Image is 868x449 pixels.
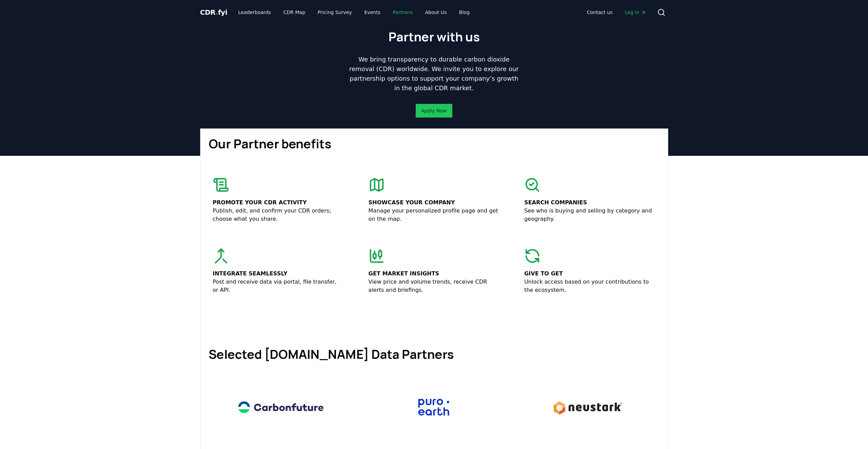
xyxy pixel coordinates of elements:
h1: Our Partner benefits [209,137,660,151]
a: Events [359,6,386,18]
a: Log in [619,6,651,18]
p: Integrate seamlessly [213,270,344,278]
p: Get market insights [368,270,500,278]
span: Log in [625,9,646,16]
p: Unlock access based on your contributions to the ecosystem. [524,278,655,294]
a: About Us [419,6,452,18]
img: Neustark logo [538,389,636,426]
nav: Main [233,6,475,18]
p: Give to get [524,270,655,278]
a: Blog [454,6,475,18]
a: Pricing Survey [312,6,357,18]
p: See who is buying and selling by category and geography. [524,207,655,223]
span: . [216,8,218,16]
p: Search companies [524,199,655,207]
img: Carbonfuture logo [232,389,330,426]
p: Showcase your company [368,199,500,207]
p: View price and volume trends, receive CDR alerts and briefings. [368,278,500,294]
span: CDR fyi [200,8,228,16]
a: Contact us [581,6,618,18]
a: CDR.fyi [200,8,228,17]
p: Post and receive data via portal, file transfer, or API. [213,278,344,294]
p: Manage your personalized profile page and get on the map. [368,207,500,223]
p: We bring transparency to durable carbon dioxide removal (CDR) worldwide. We invite you to explore... [347,55,522,93]
a: CDR Map [278,6,311,18]
p: Publish, edit, and confirm your CDR orders; choose what you share. [213,207,344,223]
a: Partners [387,6,418,18]
a: Apply Now [421,107,446,114]
h1: Partner with us [388,30,480,44]
p: Promote your CDR activity [213,199,344,207]
nav: Main [581,6,651,18]
img: Puro.earth logo [385,389,483,426]
a: Leaderboards [233,6,276,18]
h1: Selected [DOMAIN_NAME] Data Partners [209,348,660,361]
button: Apply Now [416,104,452,118]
